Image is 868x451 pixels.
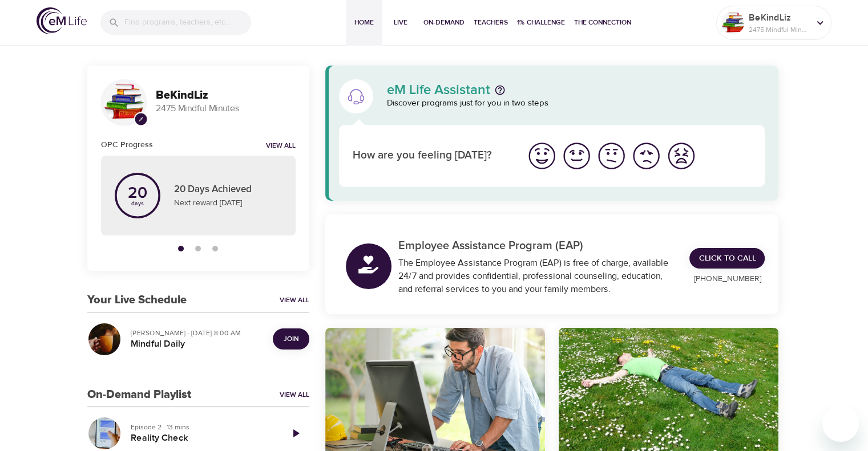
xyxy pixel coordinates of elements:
button: Reality Check [87,416,122,450]
button: I'm feeling great [524,139,559,173]
img: eM Life Assistant [347,87,365,105]
div: The Employee Assistance Program (EAP) is free of charge, available 24/7 and provides confidential... [398,257,676,296]
h5: Reality Check [131,432,273,444]
iframe: Button to launch messaging window [822,405,859,442]
p: eM Life Assistant [387,83,490,97]
p: days [128,201,147,206]
span: Live [387,17,414,29]
img: bad [631,140,662,172]
p: Next reward [DATE] [174,197,282,209]
span: The Connection [574,17,631,29]
span: Home [350,17,378,29]
p: 20 [128,185,147,201]
img: ok [596,140,627,172]
button: I'm feeling worst [664,139,699,173]
img: Remy Sharp [721,11,744,34]
p: [PERSON_NAME] · [DATE] 8:00 AM [131,328,264,338]
p: 20 Days Achieved [174,182,282,197]
img: Remy Sharp [104,82,144,122]
button: I'm feeling ok [594,139,629,173]
img: logo [37,7,87,34]
h3: Your Live Schedule [87,294,187,307]
button: Join [273,328,309,350]
input: Find programs, teachers, etc... [124,10,251,35]
a: Play Episode [282,420,309,447]
h3: BeKindLiz [156,89,296,102]
p: How are you feeling [DATE]? [353,148,511,164]
p: Employee Assistance Program (EAP) [398,237,676,254]
h6: OPC Progress [101,139,153,151]
img: good [561,140,592,172]
p: 2475 Mindful Minutes [156,102,296,115]
a: View All [280,390,309,400]
h3: On-Demand Playlist [87,388,191,401]
span: Teachers [474,17,508,29]
p: BeKindLiz [749,11,809,25]
p: [PHONE_NUMBER] [689,273,765,285]
span: On-Demand [423,17,465,29]
h5: Mindful Daily [131,338,264,350]
a: View all notifications [266,141,296,151]
span: Join [284,333,298,345]
a: View All [280,295,309,305]
span: Click to Call [699,251,756,266]
img: great [526,140,558,172]
p: 2475 Mindful Minutes [749,25,809,35]
button: I'm feeling good [559,139,594,173]
img: worst [665,140,697,172]
a: Click to Call [689,248,765,269]
span: 1% Challenge [517,17,565,29]
p: Episode 2 · 13 mins [131,422,273,432]
button: I'm feeling bad [629,139,664,173]
p: Discover programs just for you in two steps [387,97,765,110]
